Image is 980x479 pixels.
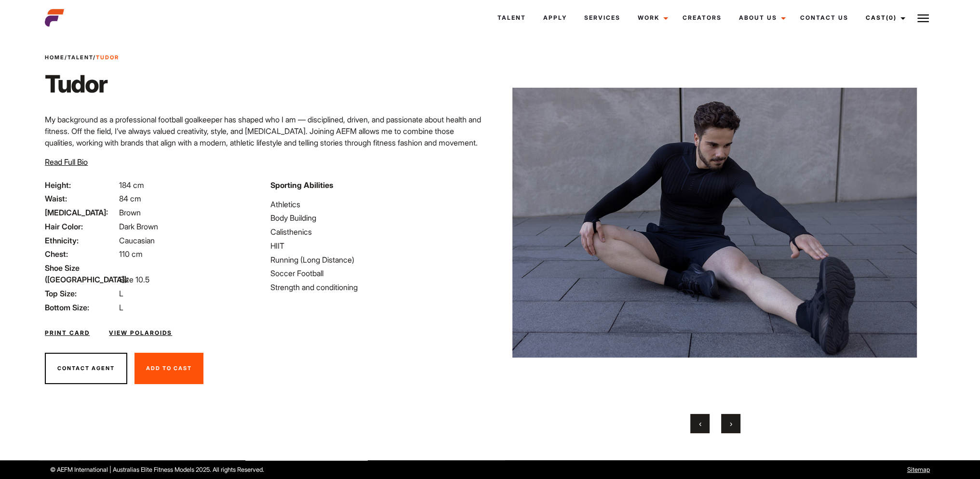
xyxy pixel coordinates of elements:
[270,267,484,279] li: Soccer Football
[119,222,158,231] span: Dark Brown
[45,207,117,218] span: [MEDICAL_DATA]:
[674,5,730,31] a: Creators
[730,419,732,428] span: Next
[45,221,117,232] span: Hair Color:
[67,54,93,61] a: Talent
[270,240,484,252] li: HIIT
[119,249,143,259] span: 110 cm
[907,466,930,473] a: Sitemap
[45,156,88,168] button: Read Full Bio
[96,54,119,61] strong: Tudor
[119,180,144,190] span: 184 cm
[109,329,172,337] a: View Polaroids
[119,208,141,217] span: Brown
[45,54,65,61] a: Home
[45,69,119,98] h1: Tudor
[917,13,929,24] img: Burger icon
[45,235,117,246] span: Ethnicity:
[792,5,857,31] a: Contact Us
[270,226,484,238] li: Calisthenics
[119,275,149,284] span: Size 10.5
[45,262,117,285] span: Shoe Size ([GEOGRAPHIC_DATA]):
[134,353,203,385] button: Add To Cast
[45,157,88,167] span: Read Full Bio
[45,8,64,27] img: cropped-aefm-brand-fav-22-square.png
[730,5,792,31] a: About Us
[270,254,484,266] li: Running (Long Distance)
[119,303,123,312] span: L
[270,212,484,224] li: Body Building
[50,465,558,474] p: © AEFM International | Australias Elite Fitness Models 2025. All rights Reserved.
[535,5,576,31] a: Apply
[886,14,897,21] span: (0)
[119,236,155,245] span: Caucasian
[146,365,192,372] span: Add To Cast
[119,289,123,298] span: L
[45,179,117,191] span: Height:
[270,281,484,293] li: Strength and conditioning
[576,5,629,31] a: Services
[45,353,127,385] button: Contact Agent
[45,114,484,148] p: My background as a professional football goalkeeper has shaped who I am — disciplined, driven, an...
[45,302,117,313] span: Bottom Size:
[629,5,674,31] a: Work
[45,193,117,204] span: Waist:
[45,329,90,337] a: Print Card
[119,194,141,203] span: 84 cm
[45,248,117,260] span: Chest:
[699,419,701,428] span: Previous
[270,199,484,210] li: Athletics
[857,5,911,31] a: Cast(0)
[45,288,117,299] span: Top Size:
[270,180,333,190] strong: Sporting Abilities
[489,5,535,31] a: Talent
[45,53,119,62] span: / /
